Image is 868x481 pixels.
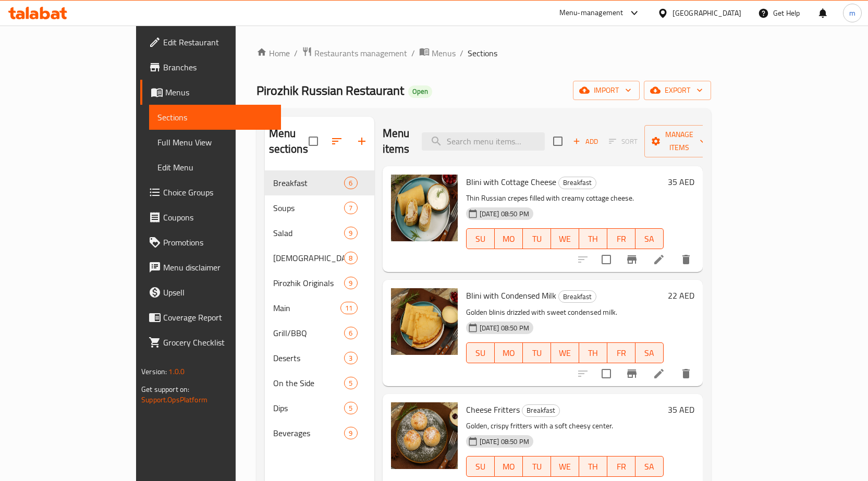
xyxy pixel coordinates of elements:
div: Main11 [265,295,374,320]
span: [DATE] 08:50 PM [475,323,533,333]
h6: 35 AED [668,402,694,417]
p: Golden blinis drizzled with sweet condensed milk. [466,306,664,319]
span: Breakfast [522,404,559,416]
p: Golden, crispy fritters with a soft cheesy center. [466,420,664,433]
button: TU [523,456,551,477]
img: Blini with Condensed Milk [391,288,458,355]
span: Upsell [163,286,273,299]
span: SA [640,459,659,474]
div: items [344,377,357,389]
button: TH [579,456,607,477]
span: TU [527,231,547,246]
span: Salad [273,227,345,239]
div: items [344,327,357,339]
div: Breakfast [273,177,345,189]
button: TU [523,228,551,249]
div: Breakfast [558,290,596,303]
button: MO [495,228,523,249]
span: Sort sections [324,129,349,154]
div: Pirozhik Originals [273,277,345,289]
h6: 35 AED [668,175,694,189]
span: WE [555,346,575,361]
span: FR [612,346,631,361]
span: Soups [273,202,345,214]
div: items [344,227,357,239]
a: Coupons [140,205,281,230]
button: MO [495,342,523,363]
span: Dips [273,402,345,414]
a: Edit Menu [149,155,281,180]
span: Add [571,135,600,147]
span: [DEMOGRAPHIC_DATA] Starters [273,252,345,264]
li: / [460,47,463,59]
div: Beverages9 [265,421,374,446]
span: export [652,84,703,97]
a: Sections [149,105,281,130]
span: 7 [345,203,357,213]
div: Soups7 [265,195,374,220]
span: MO [499,346,519,361]
span: Promotions [163,236,273,249]
h2: Menu items [383,126,410,157]
div: items [344,352,357,364]
input: search [422,132,545,151]
div: Grill/BBQ6 [265,320,374,346]
span: 9 [345,278,357,288]
span: Select section first [602,133,644,150]
img: Cheese Fritters [391,402,458,469]
span: Cheese Fritters [466,402,520,417]
div: items [344,177,357,189]
a: Menus [419,46,456,60]
span: Blini with Cottage Cheese [466,174,556,190]
span: m [849,7,855,19]
div: Breakfast [522,404,560,417]
span: Deserts [273,352,345,364]
a: Edit menu item [653,367,665,380]
span: Edit Restaurant [163,36,273,48]
span: Blini with Condensed Milk [466,288,556,303]
span: TH [583,459,603,474]
button: TU [523,342,551,363]
span: SU [471,231,491,246]
span: Choice Groups [163,186,273,199]
div: Deserts3 [265,346,374,371]
span: Get support on: [141,383,189,396]
button: Manage items [644,125,714,157]
button: FR [607,228,635,249]
a: Support.OpsPlatform [141,393,207,406]
button: WE [551,342,579,363]
span: On the Side [273,377,345,389]
span: Branches [163,61,273,73]
span: Beverages [273,427,345,439]
span: Main [273,302,341,314]
span: Select section [547,130,569,152]
button: delete [674,247,699,272]
span: Menus [165,86,273,98]
span: 1.0.0 [168,365,185,378]
button: SU [466,456,495,477]
span: 6 [345,328,357,338]
div: Breakfast [558,177,596,189]
span: Coverage Report [163,311,273,324]
div: items [344,252,357,264]
button: export [644,81,711,100]
div: Pirozhik Originals9 [265,270,374,295]
span: MO [499,231,519,246]
div: Open [408,85,432,98]
span: FR [612,231,631,246]
span: 9 [345,228,357,238]
button: import [573,81,640,100]
div: Breakfast6 [265,170,374,195]
a: Upsell [140,280,281,305]
a: Restaurants management [302,46,407,60]
span: Menus [432,47,456,59]
span: 8 [345,253,357,263]
li: / [294,47,298,59]
span: Grill/BBQ [273,327,345,339]
button: WE [551,228,579,249]
span: [DATE] 08:50 PM [475,437,533,447]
